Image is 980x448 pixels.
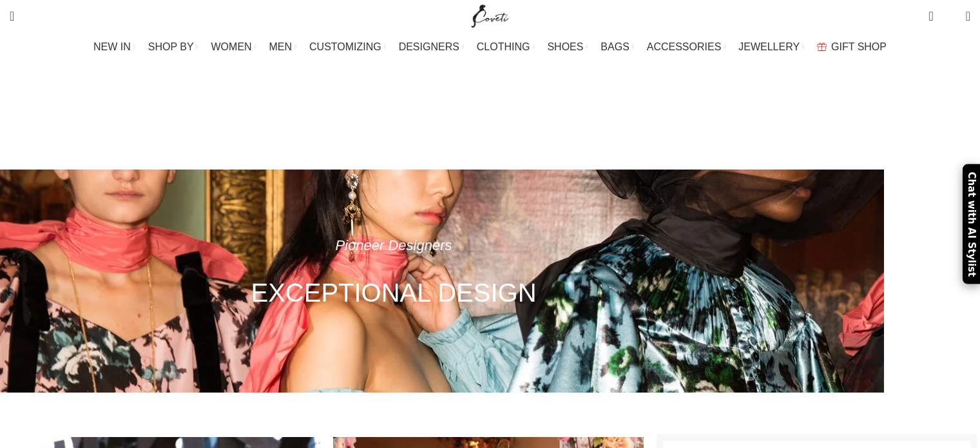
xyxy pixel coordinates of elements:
[831,41,887,53] span: GIFT SHOP
[477,34,535,60] a: CLOTHING
[946,13,956,23] span: 0
[269,34,296,60] a: MEN
[922,3,939,29] a: 0
[3,3,21,29] a: Search
[738,34,804,60] a: JEWELLERY
[930,6,939,16] span: 0
[647,41,722,53] span: ACCESSORIES
[600,34,633,60] a: BAGS
[817,43,827,51] img: GiftBag
[336,237,452,253] em: Pioneer Designers
[148,34,198,60] a: SHOP BY
[93,41,131,53] span: NEW IN
[817,34,887,60] a: GIFT SHOP
[399,41,459,53] span: DESIGNERS
[447,117,475,128] a: Home
[647,34,726,60] a: ACCESSORIES
[3,34,977,60] div: Main navigation
[488,117,532,128] span: About us
[468,10,512,21] a: Site logo
[477,41,530,53] span: CLOTHING
[148,41,194,53] span: SHOP BY
[943,3,956,29] div: My Wishlist
[309,41,381,53] span: CUSTOMIZING
[309,34,386,60] a: CUSTOMIZING
[547,34,588,60] a: SHOES
[547,41,583,53] span: SHOES
[738,41,800,53] span: JEWELLERY
[211,34,256,60] a: WOMEN
[251,277,536,309] h4: EXCEPTIONAL DESIGN
[211,41,252,53] span: WOMEN
[399,34,464,60] a: DESIGNERS
[269,41,293,53] span: MEN
[434,74,546,108] h1: About us
[600,41,629,53] span: BAGS
[93,34,135,60] a: NEW IN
